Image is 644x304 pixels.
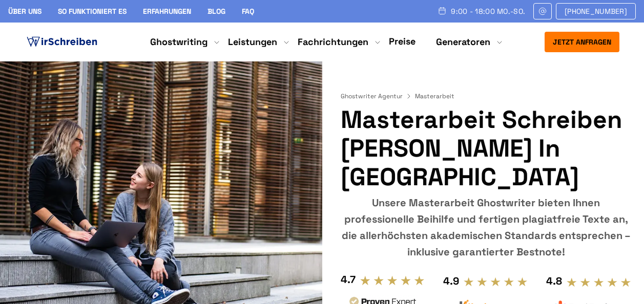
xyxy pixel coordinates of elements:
button: Jetzt anfragen [545,32,619,52]
a: So funktioniert es [58,7,127,16]
img: stars [566,277,632,288]
span: 9:00 - 18:00 Mo.-So. [451,7,525,15]
a: Blog [207,7,225,16]
span: [PHONE_NUMBER] [565,7,627,15]
img: stars [360,275,425,286]
img: Email [538,7,547,15]
div: 4.9 [443,273,459,289]
span: Masterarbeit [415,92,454,100]
h1: Masterarbeit Schreiben [PERSON_NAME] in [GEOGRAPHIC_DATA] [341,105,632,191]
a: Ghostwriting [150,36,207,48]
img: Schedule [438,7,447,15]
div: 4.8 [546,273,562,289]
a: Leistungen [228,36,277,48]
a: Fachrichtungen [298,36,368,48]
div: Unsere Masterarbeit Ghostwriter bieten Ihnen professionelle Beihilfe und fertigen plagiatfreie Te... [341,194,632,260]
div: 4.7 [341,271,356,288]
a: FAQ [242,7,254,16]
a: Über uns [8,7,41,16]
a: Ghostwriter Agentur [341,92,413,100]
a: Preise [389,35,416,47]
a: Erfahrungen [143,7,191,16]
img: stars [463,276,529,287]
a: [PHONE_NUMBER] [556,3,636,19]
a: Generatoren [436,36,490,48]
img: logo ghostwriter-österreich [25,34,99,50]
